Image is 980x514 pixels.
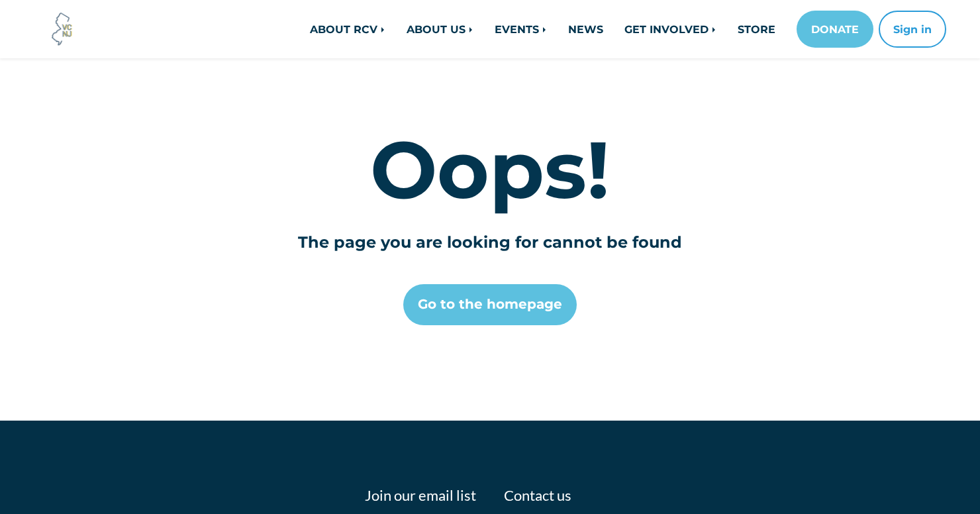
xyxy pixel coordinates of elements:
[207,11,946,48] nav: Main navigation
[558,16,614,42] a: NEWS
[44,11,80,47] img: Voter Choice NJ
[370,122,610,217] h1: Oops!
[727,16,786,42] a: STORE
[484,16,558,42] a: EVENTS
[879,11,946,48] button: Sign in or sign up
[396,16,484,42] a: ABOUT US
[403,284,577,325] a: Go to the homepage
[299,16,396,42] a: ABOUT RCV
[298,233,682,252] h2: The page you are looking for cannot be found
[504,486,571,504] a: Contact us
[614,16,727,42] a: GET INVOLVED
[365,486,476,504] a: Join our email list
[797,11,873,48] a: DONATE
